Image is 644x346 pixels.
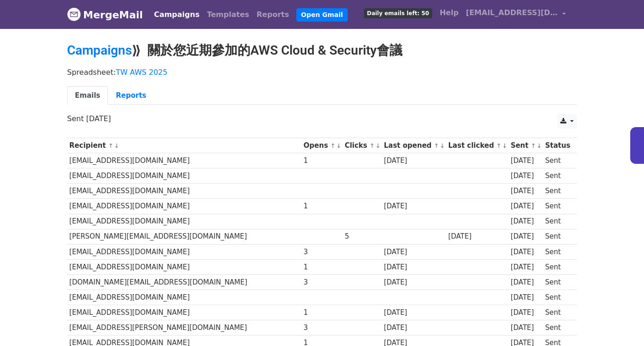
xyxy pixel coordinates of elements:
[150,6,203,24] a: Campaigns
[67,86,108,105] a: Emails
[304,277,340,288] div: 3
[67,5,143,24] a: MergeMail
[67,184,301,199] td: [EMAIL_ADDRESS][DOMAIN_NAME]
[543,153,572,168] td: Sent
[543,214,572,229] td: Sent
[511,262,541,273] div: [DATE]
[67,199,301,214] td: [EMAIL_ADDRESS][DOMAIN_NAME]
[462,4,570,25] a: [EMAIL_ADDRESS][DOMAIN_NAME]
[304,201,340,212] div: 1
[543,199,572,214] td: Sent
[543,320,572,335] td: Sent
[382,138,446,153] th: Last opened
[598,302,644,346] div: 聊天小组件
[67,168,301,184] td: [EMAIL_ADDRESS][DOMAIN_NAME]
[108,86,154,105] a: Reports
[375,142,380,149] a: ↓
[446,138,508,153] th: Last clicked
[543,259,572,274] td: Sent
[448,231,506,242] div: [DATE]
[108,142,113,149] a: ↑
[67,244,301,259] td: [EMAIL_ADDRESS][DOMAIN_NAME]
[304,247,340,257] div: 3
[360,4,436,22] a: Daily emails left: 50
[384,201,444,212] div: [DATE]
[511,323,541,333] div: [DATE]
[537,142,542,149] a: ↓
[543,274,572,290] td: Sent
[543,290,572,305] td: Sent
[304,307,340,318] div: 1
[304,262,340,273] div: 1
[543,138,572,153] th: Status
[67,43,577,58] h2: ⟫ 關於您近期參加的AWS Cloud & Security會議
[384,262,444,273] div: [DATE]
[511,307,541,318] div: [DATE]
[511,186,541,196] div: [DATE]
[67,274,301,290] td: [DOMAIN_NAME][EMAIL_ADDRESS][DOMAIN_NAME]
[543,244,572,259] td: Sent
[336,142,341,149] a: ↓
[543,229,572,244] td: Sent
[67,305,301,320] td: [EMAIL_ADDRESS][DOMAIN_NAME]
[67,114,577,123] p: Sent [DATE]
[67,138,301,153] th: Recipient
[466,7,558,18] span: [EMAIL_ADDRESS][DOMAIN_NAME]
[384,307,444,318] div: [DATE]
[253,6,293,24] a: Reports
[543,168,572,184] td: Sent
[67,153,301,168] td: [EMAIL_ADDRESS][DOMAIN_NAME]
[67,214,301,229] td: [EMAIL_ADDRESS][DOMAIN_NAME]
[370,142,375,149] a: ↑
[511,156,541,166] div: [DATE]
[511,201,541,212] div: [DATE]
[67,7,81,21] img: MergeMail logo
[511,292,541,303] div: [DATE]
[114,142,119,149] a: ↓
[384,323,444,333] div: [DATE]
[440,142,445,149] a: ↓
[67,229,301,244] td: [PERSON_NAME][EMAIL_ADDRESS][DOMAIN_NAME]
[384,156,444,166] div: [DATE]
[343,138,382,153] th: Clicks
[511,171,541,181] div: [DATE]
[304,156,340,166] div: 1
[203,6,253,24] a: Templates
[508,138,543,153] th: Sent
[67,320,301,335] td: [EMAIL_ADDRESS][PERSON_NAME][DOMAIN_NAME]
[330,142,335,149] a: ↑
[67,43,132,58] a: Campaigns
[436,4,462,22] a: Help
[67,290,301,305] td: [EMAIL_ADDRESS][DOMAIN_NAME]
[598,302,644,346] iframe: Chat Widget
[511,277,541,288] div: [DATE]
[301,138,343,153] th: Opens
[502,142,507,149] a: ↓
[511,231,541,242] div: [DATE]
[67,67,577,77] p: Spreadsheet:
[497,142,502,149] a: ↑
[543,305,572,320] td: Sent
[543,184,572,199] td: Sent
[531,142,536,149] a: ↑
[296,8,347,22] a: Open Gmail
[364,8,432,18] span: Daily emails left: 50
[116,68,168,77] a: TW AWS 2025
[304,323,340,333] div: 3
[345,231,379,242] div: 5
[384,277,444,288] div: [DATE]
[384,247,444,257] div: [DATE]
[67,259,301,274] td: [EMAIL_ADDRESS][DOMAIN_NAME]
[511,247,541,257] div: [DATE]
[434,142,439,149] a: ↑
[511,216,541,227] div: [DATE]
